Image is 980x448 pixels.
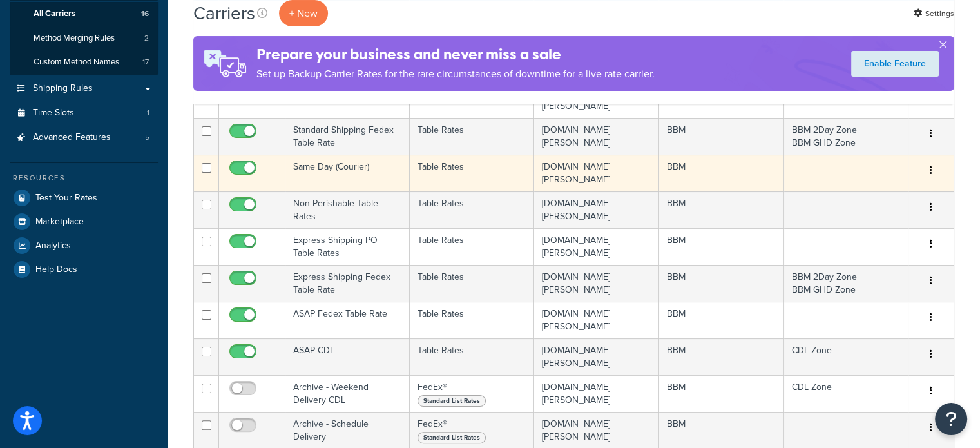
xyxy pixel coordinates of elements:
td: [DOMAIN_NAME][PERSON_NAME] [534,118,659,155]
td: Table Rates [410,338,534,375]
a: Shipping Rules [10,77,158,101]
td: Archive - Weekend Delivery CDL [285,375,410,412]
td: ASAP Fedex Table Rate [285,302,410,338]
span: Test Your Rates [35,193,97,204]
span: Standard List Rates [418,432,486,443]
li: Advanced Features [10,126,158,150]
img: ad-rules-rateshop-fe6ec290ccb7230408bd80ed9643f0289d75e0ffd9eb532fc0e269fcd187b520.png [193,36,256,91]
td: Table Rates [410,118,534,155]
a: Time Slots 1 [10,101,158,125]
span: Method Merging Rules [34,33,115,44]
span: Analytics [35,240,71,251]
p: Set up Backup Carrier Rates for the rare circumstances of downtime for a live rate carrier. [256,65,655,83]
td: BBM [659,228,784,265]
a: Analytics [10,234,158,257]
span: 16 [141,8,149,19]
span: 1 [147,108,149,119]
td: [DOMAIN_NAME][PERSON_NAME] [534,375,659,412]
td: BBM 2Day Zone BBM GHD Zone [784,118,908,155]
td: BBM [659,118,784,155]
td: CDL Zone [784,375,908,412]
td: CDL Zone [784,338,908,375]
span: Custom Method Names [34,57,119,68]
td: Table Rates [410,302,534,338]
td: Table Rates [410,155,534,191]
button: Open Resource Center [935,403,967,435]
span: Advanced Features [33,132,111,143]
td: [DOMAIN_NAME][PERSON_NAME] [534,191,659,228]
td: ASAP CDL [285,338,410,375]
li: Custom Method Names [10,50,158,74]
td: [DOMAIN_NAME][PERSON_NAME] [534,155,659,191]
a: Custom Method Names 17 [10,50,158,74]
li: Time Slots [10,101,158,125]
td: Express Shipping Fedex Table Rate [285,265,410,302]
span: Time Slots [33,108,74,119]
a: Marketplace [10,210,158,233]
a: Advanced Features 5 [10,126,158,150]
td: BBM 2Day Zone BBM GHD Zone [784,265,908,302]
td: Standard Shipping Fedex Table Rate [285,118,410,155]
td: Table Rates [410,228,534,265]
a: Help Docs [10,258,158,281]
span: Help Docs [35,264,77,275]
td: Express Shipping PO Table Rates [285,228,410,265]
span: 2 [144,33,149,44]
td: FedEx® [410,375,534,412]
td: [DOMAIN_NAME][PERSON_NAME] [534,338,659,375]
a: Settings [914,5,954,23]
td: [DOMAIN_NAME][PERSON_NAME] [534,302,659,338]
td: Table Rates [410,191,534,228]
a: Enable Feature [851,51,939,77]
td: BBM [659,155,784,191]
td: [DOMAIN_NAME][PERSON_NAME] [534,228,659,265]
td: BBM [659,265,784,302]
div: Resources [10,173,158,184]
td: BBM [659,375,784,412]
a: All Carriers 16 [10,2,158,26]
h4: Prepare your business and never miss a sale [256,44,655,65]
td: BBM [659,191,784,228]
span: 17 [142,57,149,68]
span: All Carriers [34,8,75,19]
li: All Carriers [10,2,158,26]
td: [DOMAIN_NAME][PERSON_NAME] [534,265,659,302]
span: Marketplace [35,217,84,228]
td: BBM [659,302,784,338]
a: Method Merging Rules 2 [10,26,158,50]
h1: Carriers [193,1,255,26]
span: 5 [145,132,149,143]
td: BBM [659,338,784,375]
td: Same Day (Courier) [285,155,410,191]
a: Test Your Rates [10,186,158,209]
span: Standard List Rates [418,395,486,407]
td: Table Rates [410,265,534,302]
span: Shipping Rules [33,83,93,94]
li: Method Merging Rules [10,26,158,50]
td: Non Perishable Table Rates [285,191,410,228]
